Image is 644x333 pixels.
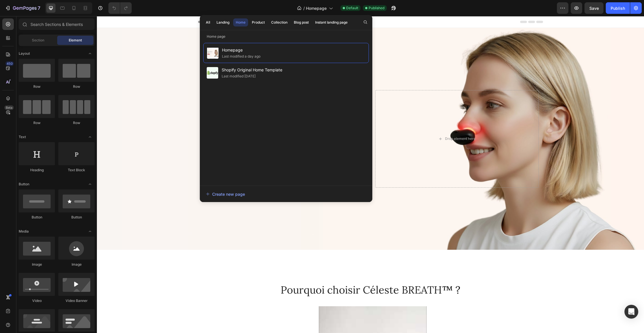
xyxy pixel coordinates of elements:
button: 7 [2,2,43,14]
span: Media [19,229,29,234]
span: La soulage vos inflammations et décongestionne vos sinus en 10 minutes par jour. [106,125,267,138]
span: Pourquoi choisir Céleste BREATH [184,267,345,280]
span: / [303,5,305,11]
button: Landing [214,18,232,26]
span: Layout [19,51,30,56]
div: Row [19,84,55,89]
span: Default [346,5,358,11]
div: Last modified [DATE] [222,73,256,79]
button: Instant landing page [313,18,350,26]
p: Home page [200,34,372,39]
div: Text Block [58,168,95,173]
p: Je respire à nouveau [115,151,160,158]
div: 450 [5,61,14,66]
div: Landing [216,20,229,25]
div: Drop element here [348,120,379,125]
p: +18,000 utilisateurs satisfaits [138,75,191,81]
div: Publish [611,5,625,11]
div: Collection [271,20,287,25]
p: 7 [38,5,40,12]
span: ™ ? [345,267,363,280]
button: Save [584,2,603,14]
iframe: Design area [97,16,644,333]
button: Home [233,18,248,26]
div: Undo/Redo [108,2,132,14]
span: Section [32,38,44,43]
span: Text [19,134,26,140]
span: Toggle open [85,180,95,189]
span: Toggle open [85,132,95,142]
div: Video Banner [58,298,95,303]
span: Shopify Original Home Template [222,66,282,73]
strong: photothérapie [111,125,144,131]
h2: Le confort respiratoire retrouvé [106,83,269,122]
img: gempages_583461901552321368-6889860d-15c4-4958-bf93-06717a53d17a.gif [106,165,111,171]
div: Open Intercom Messenger [624,305,638,319]
div: Button [19,215,55,220]
img: gempages_583461901552321368-5f754910-d158-4df9-b93e-466c60ef3163.svg [106,75,134,80]
div: Row [19,120,55,125]
div: Blog post [294,20,309,25]
input: Search Sections & Elements [19,18,95,30]
span: Homepage [306,5,327,11]
button: Collection [269,18,290,26]
div: Heading [19,168,55,173]
span: Button [19,182,29,187]
span: Toggle open [85,227,95,236]
span: Published [369,5,384,11]
div: Video [19,298,55,303]
span: Homepage [222,47,260,54]
strong: 13 [112,165,115,170]
div: Beta [4,105,14,110]
button: Publish [606,2,630,14]
div: All [206,20,210,25]
button: Create new page [206,188,367,200]
div: Row [58,120,95,125]
button: Blog post [291,18,311,26]
div: Image [19,262,55,267]
div: Product [252,20,265,25]
span: personnes visitent actuellement le site. [115,165,178,170]
button: All [203,18,213,26]
a: Je respire à nouveau [106,148,177,162]
button: Product [249,18,267,26]
div: Last modified a day ago [222,54,260,59]
span: Element [69,38,82,43]
div: Image [58,262,95,267]
div: Button [58,215,95,220]
span: Save [589,6,599,11]
div: Instant landing page [315,20,348,25]
div: Create new page [206,191,245,197]
div: Row [58,84,95,89]
span: Toggle open [85,49,95,58]
div: Home [236,20,246,25]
